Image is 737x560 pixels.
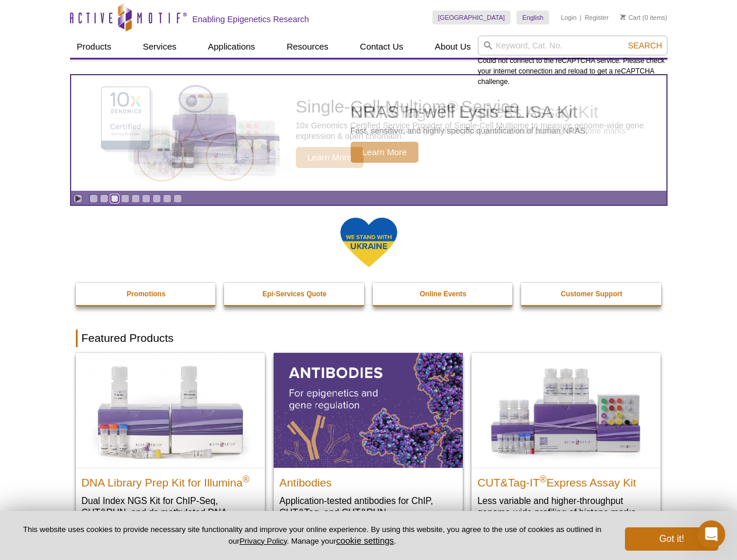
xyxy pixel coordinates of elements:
a: [GEOGRAPHIC_DATA] [432,10,511,24]
article: Single-Cell Multiome Service [71,75,666,191]
a: Go to slide 5 [131,194,140,203]
button: Got it! [625,527,718,551]
h2: DNA Library Prep Kit for Illumina [82,471,259,489]
strong: Promotions [127,290,166,298]
a: Promotions [76,283,217,305]
h2: Featured Products [76,330,662,347]
a: Epi-Services Quote [224,283,365,305]
p: Application-tested antibodies for ChIP, CUT&Tag, and CUT&RUN. [280,495,457,519]
li: | [580,10,582,24]
strong: Customer Support [561,290,622,298]
a: Customer Support [521,283,662,305]
li: (0 items) [620,10,668,24]
a: Toggle autoplay [74,194,82,203]
a: Online Events [373,283,514,305]
span: Learn More [296,147,364,168]
h2: Single-Cell Multiome Service [296,98,661,116]
a: Contact Us [353,36,410,58]
a: Go to slide 7 [152,194,161,203]
img: Your Cart [620,14,626,20]
a: All Antibodies Antibodies Application-tested antibodies for ChIP, CUT&Tag, and CUT&RUN. [274,353,463,530]
img: Single-Cell Multiome Service [90,80,265,187]
p: Less variable and higher-throughput genome-wide profiling of histone marks​. [477,495,655,519]
a: About Us [428,36,478,58]
a: Go to slide 2 [100,194,109,203]
img: CUT&Tag-IT® Express Assay Kit [471,353,661,467]
a: DNA Library Prep Kit for Illumina DNA Library Prep Kit for Illumina® Dual Index NGS Kit for ChIP-... [76,353,265,541]
a: Cart [620,13,641,22]
a: Resources [280,36,336,58]
a: Login [561,13,577,22]
h2: CUT&Tag-IT Express Assay Kit [477,471,655,489]
a: Register [585,13,609,22]
a: Go to slide 9 [173,194,182,203]
span: Search [628,41,662,50]
img: All Antibodies [274,353,463,467]
a: Go to slide 8 [163,194,172,203]
a: Go to slide 4 [121,194,130,203]
strong: Epi-Services Quote [263,290,327,298]
a: Services [136,36,184,58]
a: English [516,10,549,24]
sup: ® [540,474,547,484]
h2: Enabling Epigenetics Research [193,14,309,24]
p: 10x Genomics Certified Service Provider of Single-Cell Multiome to measure genome-wide gene expre... [296,120,661,141]
a: Go to slide 3 [110,194,119,203]
h2: Antibodies [280,471,457,489]
a: Go to slide 1 [89,194,98,203]
p: This website uses cookies to provide necessary site functionality and improve your online experie... [19,524,606,547]
a: Products [70,36,118,58]
iframe: Intercom live chat [697,520,725,548]
a: Privacy Policy [239,537,287,545]
strong: Online Events [420,290,466,298]
a: CUT&Tag-IT® Express Assay Kit CUT&Tag-IT®Express Assay Kit Less variable and higher-throughput ge... [471,353,661,530]
a: Single-Cell Multiome Service Single-Cell Multiome Service 10x Genomics Certified Service Provider... [71,75,666,191]
a: Applications [201,36,262,58]
img: We Stand With Ukraine [340,216,398,268]
img: DNA Library Prep Kit for Illumina [76,353,265,467]
input: Keyword, Cat. No. [478,36,668,55]
button: Search [624,40,665,51]
p: Dual Index NGS Kit for ChIP-Seq, CUT&RUN, and ds methylated DNA assays. [82,495,259,530]
div: Could not connect to the reCAPTCHA service. Please check your internet connection and reload to g... [478,36,668,87]
button: cookie settings [336,535,394,545]
a: Go to slide 6 [142,194,151,203]
sup: ® [243,474,250,484]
